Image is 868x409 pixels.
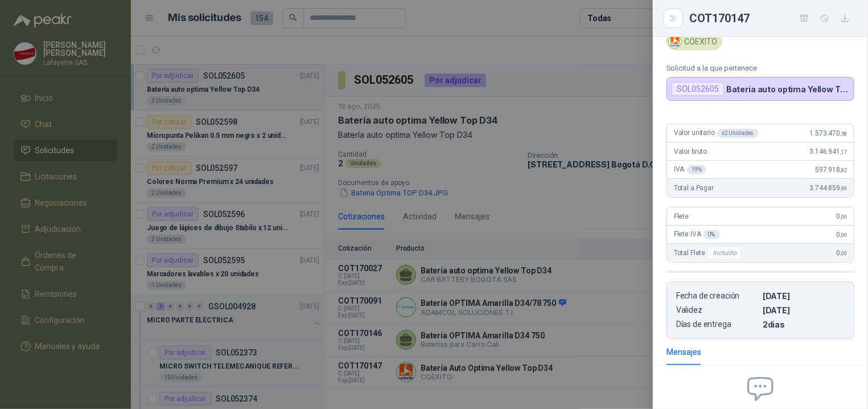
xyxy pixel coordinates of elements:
span: Total Flete [674,246,744,260]
p: 2 dias [763,320,845,329]
div: 0 % [704,230,720,239]
span: Flete [674,212,689,220]
p: Batería auto optima Yellow Top D34 [726,84,849,94]
span: 3.146.941 [810,148,847,156]
button: Close [667,11,680,25]
span: Valor bruto [674,148,707,156]
p: Días de entrega [676,320,758,329]
span: IVA [674,165,706,174]
span: ,00 [840,214,847,220]
p: [DATE] [763,291,845,301]
div: 19 % [687,165,707,174]
div: COT170147 [689,9,854,27]
span: Valor unitario [674,129,759,138]
span: 3.744.859 [810,184,847,192]
div: x 2 Unidades [717,129,759,138]
div: Mensajes [667,346,701,358]
span: 0 [837,231,847,239]
span: ,17 [840,149,847,155]
span: ,58 [840,130,847,137]
span: ,00 [840,232,847,238]
span: 597.918 [815,166,847,174]
div: COEXITO [667,33,722,50]
p: [DATE] [763,305,845,315]
div: Incluido [707,246,742,260]
span: 0 [837,249,847,257]
span: Flete IVA [674,230,720,239]
p: Solicitud a la que pertenece [667,64,854,72]
span: 0 [837,212,847,220]
span: Total a Pagar [674,184,714,192]
span: ,99 [840,185,847,191]
p: Validez [676,305,758,315]
span: ,00 [840,250,847,256]
span: ,82 [840,167,847,173]
img: Company Logo [669,35,681,48]
p: Fecha de creación [676,291,758,301]
span: 1.573.470 [810,129,847,137]
div: SOL052605 [672,82,724,96]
